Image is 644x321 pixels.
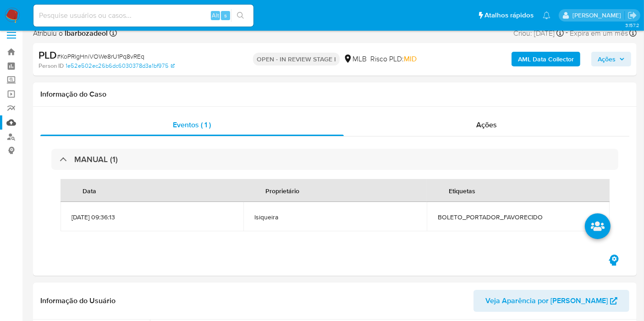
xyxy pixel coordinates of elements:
h1: Informação do Usuário [40,296,116,305]
span: lsiqueira [254,213,415,221]
span: MID [404,54,417,64]
span: Eventos ( 1 ) [173,120,211,130]
a: 1e52e502ec26b6dc6030378d3a1bf975 [66,62,175,70]
div: MANUAL (1) [51,149,618,170]
span: - [566,27,568,39]
p: OPEN - IN REVIEW STAGE I [253,53,340,65]
b: AML Data Collector [518,52,574,66]
span: Ações [476,120,497,130]
span: [DATE] 09:36:13 [72,213,232,221]
button: Ações [591,52,631,66]
span: Ações [598,52,616,66]
div: Data [72,180,107,201]
a: Sair [627,11,637,20]
span: Atalhos rápidos [484,11,534,20]
p: lucas.barboza@mercadolivre.com [572,11,624,20]
span: Expira em um mês [570,28,628,38]
b: PLD [39,48,57,62]
span: BOLETO_PORTADOR_FAVORECIDO [438,213,599,221]
span: Atribuiu o [33,28,108,38]
b: Person ID [39,62,64,70]
span: Veja Aparência por [PERSON_NAME] [485,290,608,312]
input: Pesquise usuários ou casos... [33,10,253,22]
span: 3.157.2 [625,22,639,29]
button: AML Data Collector [512,52,580,66]
span: # KoPRlgHniVOWe8rU1Pq8vREq [57,52,144,61]
b: lbarbozadeol [63,28,108,38]
div: Criou: [DATE] [513,27,564,39]
span: Alt [212,11,219,20]
div: MLB [343,54,367,64]
span: s [224,11,227,20]
span: Risco PLD: [370,54,417,64]
div: Etiquetas [438,180,486,201]
button: search-icon [231,9,250,22]
button: Veja Aparência por [PERSON_NAME] [473,290,629,312]
a: Notificações [543,11,550,19]
h3: MANUAL (1) [74,154,118,164]
h1: Informação do Caso [40,90,629,99]
div: Proprietário [254,180,310,201]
